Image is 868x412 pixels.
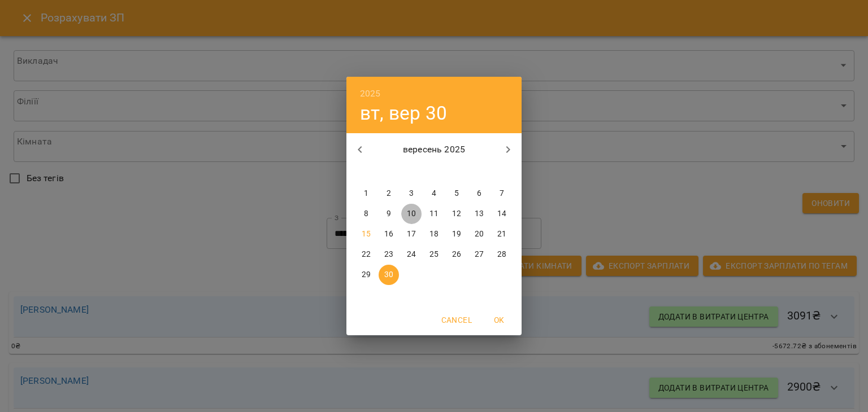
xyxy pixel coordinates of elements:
button: 23 [379,244,399,265]
button: 28 [492,244,512,265]
button: 19 [446,224,467,244]
button: 11 [424,204,444,224]
button: 1 [356,183,376,204]
button: 3 [401,183,422,204]
p: вересень 2025 [374,143,495,156]
p: 3 [409,188,414,199]
span: ср [401,166,422,178]
button: 2025 [360,86,381,102]
span: чт [424,166,444,178]
button: 24 [401,244,422,265]
p: 6 [477,188,481,199]
button: 30 [379,265,399,285]
button: 12 [446,204,467,224]
span: пн [356,166,376,178]
button: 22 [356,244,376,265]
p: 7 [500,188,504,199]
p: 25 [429,249,439,260]
p: 30 [384,269,393,280]
button: 13 [469,204,489,224]
button: 26 [446,244,467,265]
p: 28 [497,249,506,260]
p: 8 [364,208,368,220]
button: 4 [424,183,444,204]
button: вт, вер 30 [360,102,447,125]
span: OK [485,313,513,327]
p: 2 [387,188,391,199]
p: 18 [429,229,439,240]
p: 16 [384,229,393,240]
button: 16 [379,224,399,244]
button: OK [481,310,517,330]
p: 9 [387,208,391,220]
p: 5 [454,188,459,199]
button: 5 [446,183,467,204]
button: 17 [401,224,422,244]
p: 19 [452,229,461,240]
span: нд [492,166,512,178]
p: 29 [362,269,371,280]
button: 21 [492,224,512,244]
button: 18 [424,224,444,244]
p: 11 [429,208,439,220]
button: 29 [356,265,376,285]
button: 14 [492,204,512,224]
p: 17 [407,229,416,240]
button: 10 [401,204,422,224]
button: 6 [469,183,489,204]
p: 23 [384,249,393,260]
button: 25 [424,244,444,265]
p: 26 [452,249,461,260]
p: 4 [432,188,436,199]
button: Cancel [437,310,476,330]
button: 27 [469,244,489,265]
span: вт [379,166,399,178]
p: 20 [475,229,484,240]
button: 15 [356,224,376,244]
p: 13 [475,208,484,220]
p: 15 [362,229,371,240]
p: 1 [364,188,368,199]
button: 7 [492,183,512,204]
p: 24 [407,249,416,260]
button: 2 [379,183,399,204]
span: Cancel [441,313,472,327]
p: 21 [497,229,506,240]
p: 10 [407,208,416,220]
span: сб [469,166,489,178]
p: 12 [452,208,461,220]
p: 22 [362,249,371,260]
span: пт [446,166,467,178]
button: 20 [469,224,489,244]
p: 14 [497,208,506,220]
button: 9 [379,204,399,224]
button: 8 [356,204,376,224]
p: 27 [475,249,484,260]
